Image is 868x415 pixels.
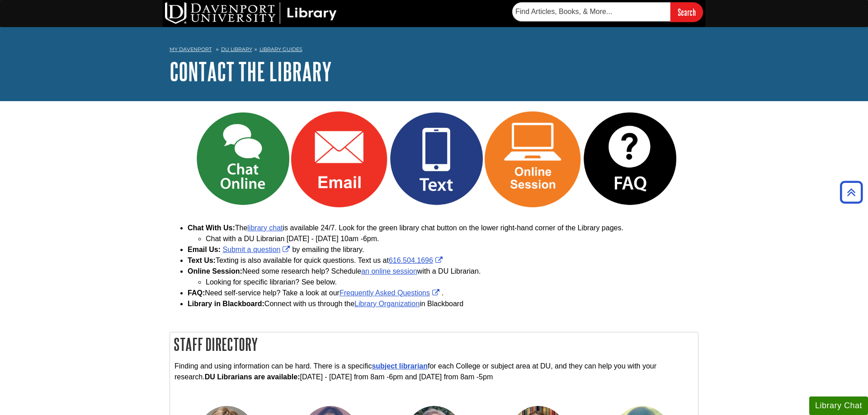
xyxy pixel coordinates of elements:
img: FAQ [581,111,678,207]
b: Chat With Us: [188,224,235,232]
a: Link opens in new window [602,154,678,162]
p: Finding and using information can be hard. There is a specific for each College or subject area a... [175,361,693,382]
li: Connect with us through the in Blackboard [188,298,698,309]
a: DU Library [221,46,252,52]
li: Chat with a DU Librarian [DATE] - [DATE] 10am -6pm. [206,233,698,244]
a: Library Guides [259,46,302,52]
a: subject librarian [372,362,428,370]
img: Email [291,111,388,207]
img: Text [388,111,485,207]
li: Texting is also available for quick questions. Text us at [188,255,698,266]
li: The is available 24/7. Look for the green library chat button on the lower right-hand corner of t... [188,223,698,244]
li: Need some research help? Schedule with a DU Librarian. [188,266,698,288]
a: Back to Top [837,186,866,198]
h2: Staff Directory [170,332,698,356]
img: Chat [194,111,291,207]
nav: breadcrumb [170,43,698,58]
input: Find Articles, Books, & More... [512,2,670,21]
input: Search [670,2,703,22]
a: Link opens in new window [222,246,292,253]
a: Link opens in new window [505,154,581,162]
img: Online Session [485,111,581,207]
strong: FAQ: [188,289,205,297]
a: Library Organization [354,300,420,308]
strong: Online Session: [188,267,242,275]
a: an online session [361,267,417,275]
img: DU Library [165,2,337,24]
b: Email Us: [188,246,221,253]
li: by emailing the library. [188,244,698,255]
button: Library Chat [809,396,868,415]
strong: Library in Blackboard: [188,300,264,308]
a: My Davenport [170,46,212,53]
a: library chat [247,224,283,232]
a: Link opens in new window [340,289,442,297]
strong: DU Librarians are available: [205,373,300,381]
strong: Text Us: [188,256,216,264]
a: Link opens in new window [311,154,388,162]
li: Looking for specific librarian? See below. [206,277,698,288]
li: Need self-service help? Take a look at our . [188,288,698,298]
form: Searches DU Library's articles, books, and more [512,2,703,22]
a: Link opens in new window [389,256,445,264]
a: Contact the Library [170,57,332,85]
